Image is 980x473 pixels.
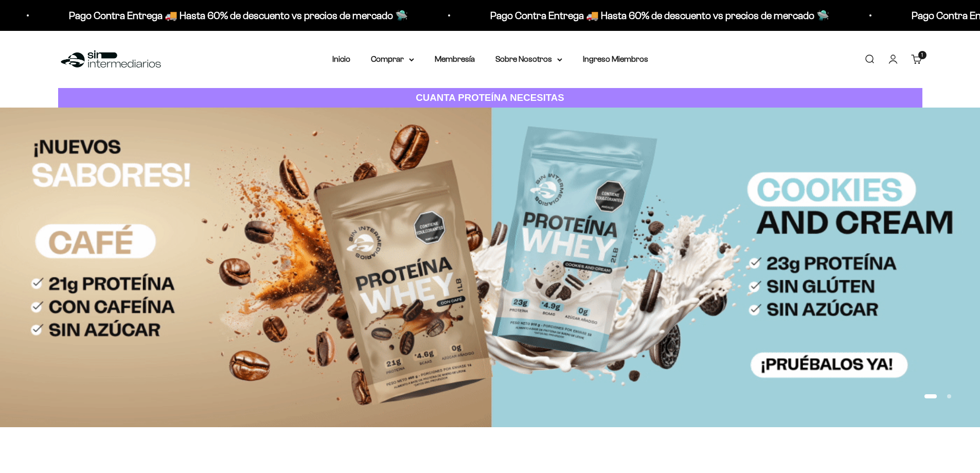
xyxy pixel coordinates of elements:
[490,7,829,24] p: Pago Contra Entrega 🚚 Hasta 60% de descuento vs precios de mercado 🛸
[416,92,564,103] strong: CUANTA PROTEÍNA NECESITAS
[921,52,923,58] span: 1
[69,7,408,24] p: Pago Contra Entrega 🚚 Hasta 60% de descuento vs precios de mercado 🛸
[495,52,562,66] summary: Sobre Nosotros
[332,55,350,63] a: Inicio
[583,55,648,63] a: Ingreso Miembros
[435,55,475,63] a: Membresía
[371,52,414,66] summary: Comprar
[58,88,922,108] a: CUANTA PROTEÍNA NECESITAS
